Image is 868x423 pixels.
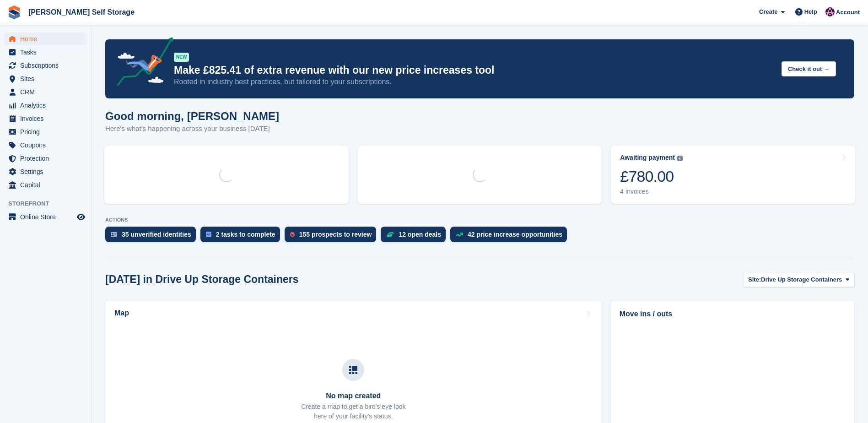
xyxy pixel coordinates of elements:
[20,165,75,178] span: Settings
[381,227,450,247] a: 12 open deals
[7,5,21,19] img: stora-icon-8386f47178a22dfd0bd8f6a31ec36ba5ce8667c1dd55bd0f319d3a0aa187defe.svg
[105,217,854,223] p: ACTIONS
[5,152,86,165] a: menu
[620,188,683,195] div: 4 invoices
[174,77,774,87] p: Rooted in industry best practices, but tailored to your subscriptions.
[200,227,285,247] a: 2 tasks to complete
[5,112,86,125] a: menu
[349,366,357,374] img: map-icn-33ee37083ee616e46c38cad1a60f524a97daa1e2b2c8c0bc3eb3415660979fc1.svg
[174,53,189,62] div: NEW
[386,231,394,238] img: deal-1b604bf984904fb50ccaf53a9ad4b4a5d6e5aea283cecdc64d6e3604feb123c2.svg
[20,33,75,45] span: Home
[5,179,86,191] a: menu
[206,232,211,237] img: task-75834270c22a3079a89374b754ae025e5fb1db73e45f91037f5363f120a921f8.svg
[620,167,683,186] div: £780.00
[450,227,571,247] a: 42 price increase opportunities
[399,231,441,238] div: 12 open deals
[75,211,86,222] a: Preview store
[468,231,562,238] div: 42 price increase opportunities
[20,86,75,98] span: CRM
[8,199,91,208] span: Storefront
[5,165,86,178] a: menu
[105,124,279,134] p: Here's what's happening across your business [DATE]
[620,154,675,162] div: Awaiting payment
[5,211,86,223] a: menu
[20,211,75,223] span: Online Store
[20,125,75,138] span: Pricing
[20,99,75,112] span: Analytics
[20,72,75,85] span: Sites
[456,233,463,237] img: price_increase_opportunities-93ffe204e8149a01c8c9dc8f82e8f89637d9d84a8eef4429ea346261dce0b2c0.svg
[5,125,86,138] a: menu
[5,99,86,112] a: menu
[111,232,117,237] img: verify_identity-adf6edd0f0f0b5bbfe63781bf79b02c33cf7c696d77639b501bdc392416b5a36.svg
[743,272,854,287] button: Site: Drive Up Storage Containers
[5,33,86,45] a: menu
[25,5,138,20] a: [PERSON_NAME] Self Storage
[114,309,129,317] h2: Map
[761,275,842,284] span: Drive Up Storage Containers
[748,275,761,284] span: Site:
[5,86,86,98] a: menu
[677,156,683,161] img: icon-info-grey-7440780725fd019a000dd9b08b2336e03edf1995a4989e88bcd33f0948082b44.svg
[5,59,86,72] a: menu
[299,231,372,238] div: 155 prospects to review
[109,37,173,89] img: price-adjustments-announcement-icon-8257ccfd72463d97f412b2fc003d46551f7dbcb40ab6d574587a9cd5c0d94...
[301,392,405,400] h3: No map created
[759,7,777,16] span: Create
[5,139,86,152] a: menu
[611,146,855,204] a: Awaiting payment £780.00 4 invoices
[5,46,86,59] a: menu
[5,72,86,85] a: menu
[174,64,774,77] p: Make £825.41 of extra revenue with our new price increases tool
[20,46,75,59] span: Tasks
[20,139,75,152] span: Coupons
[105,227,200,247] a: 35 unverified identities
[285,227,381,247] a: 155 prospects to review
[216,231,275,238] div: 2 tasks to complete
[105,110,279,122] h1: Good morning, [PERSON_NAME]
[836,8,860,17] span: Account
[290,232,295,237] img: prospect-51fa495bee0391a8d652442698ab0144808aea92771e9ea1ae160a38d050c398.svg
[20,179,75,191] span: Capital
[620,309,846,320] h2: Move ins / outs
[20,59,75,72] span: Subscriptions
[782,61,836,76] button: Check it out →
[20,152,75,165] span: Protection
[122,231,191,238] div: 35 unverified identities
[825,7,835,16] img: Nikki Ambrosini
[301,402,405,421] p: Create a map to get a bird's eye look here of your facility's status.
[20,112,75,125] span: Invoices
[804,7,817,16] span: Help
[105,273,299,286] h2: [DATE] in Drive Up Storage Containers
